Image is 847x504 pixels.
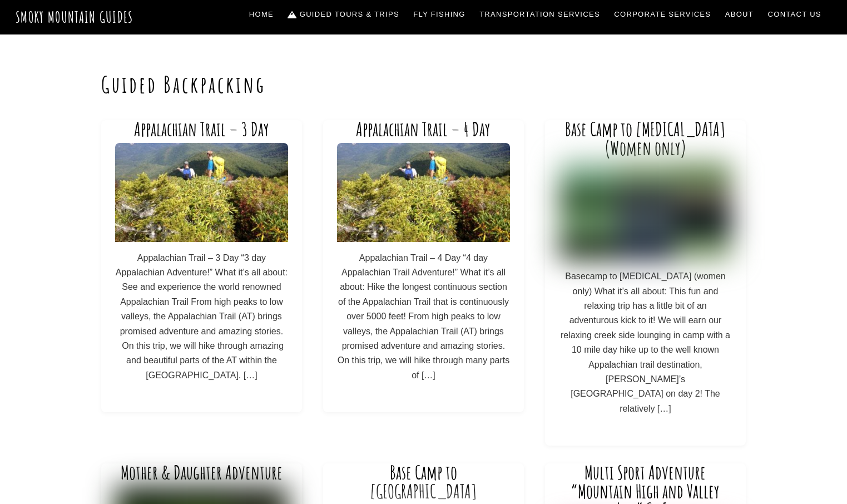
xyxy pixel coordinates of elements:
a: Guided Tours & Trips [284,3,404,26]
a: Appalachian Trail – 3 Day [134,117,269,141]
p: Appalachian Trail – 3 Day “3 day Appalachian Adventure!” What it’s all about: See and experience ... [115,251,288,383]
img: smokymountainguides.com-backpacking_participants [559,162,732,260]
a: Fly Fishing [409,3,470,26]
a: Smoky Mountain Guides [16,8,133,26]
h1: Guided Backpacking [101,71,746,98]
a: Base Camp to [GEOGRAPHIC_DATA] [370,461,477,503]
a: Contact Us [764,3,826,26]
img: 1448638418078-min [115,143,288,241]
a: Mother & Daughter Adventure [121,461,283,484]
a: About [721,3,758,26]
img: 1448638418078-min [337,143,510,241]
a: Base Camp to [MEDICAL_DATA] (Women only) [565,117,726,160]
p: Appalachian Trail – 4 Day “4 day Appalachian Trail Adventure!” What it’s all about: Hike the long... [337,251,510,383]
a: Transportation Services [475,3,604,26]
a: Home [245,3,278,26]
a: Corporate Services [610,3,716,26]
p: Basecamp to [MEDICAL_DATA] (women only) What it’s all about: This fun and relaxing trip has a lit... [559,269,732,416]
a: Appalachian Trail – 4 Day [356,117,491,141]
